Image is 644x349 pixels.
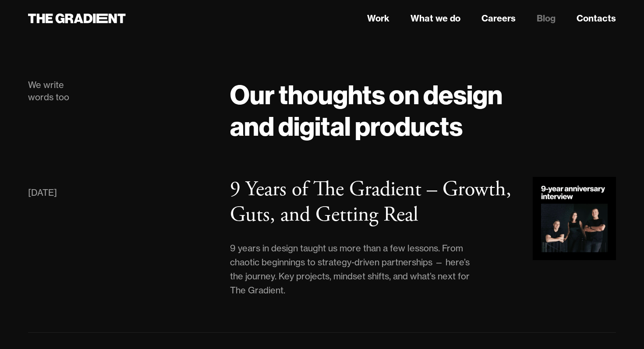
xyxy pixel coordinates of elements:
[230,176,511,228] h3: 9 Years of The Gradient – Growth, Guts, and Getting Real
[577,12,616,25] a: Contacts
[230,241,480,297] div: 9 years in design taught us more than a few lessons. From chaotic beginnings to strategy-driven p...
[537,12,556,25] a: Blog
[481,12,516,25] a: Careers
[410,12,460,25] a: What we do
[28,177,616,297] a: [DATE]9 Years of The Gradient – Growth, Guts, and Getting Real9 years in design taught us more th...
[367,12,389,25] a: Work
[28,79,212,103] div: We write words too
[28,186,57,200] div: [DATE]
[230,79,616,142] h1: Our thoughts on design and digital products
